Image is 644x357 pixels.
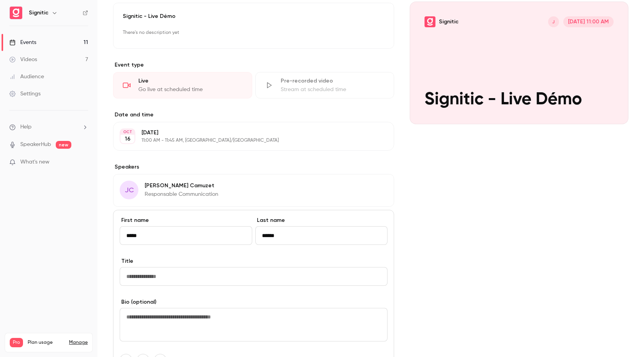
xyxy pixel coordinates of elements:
[20,123,32,131] span: Help
[123,26,384,39] p: There's no description yet
[142,129,353,137] p: [DATE]
[9,90,41,98] div: Settings
[138,77,242,85] div: Live
[69,339,88,346] a: Manage
[9,123,88,131] li: help-dropdown-opener
[20,158,50,166] span: What's new
[20,141,51,149] a: SpeakerHub
[255,216,388,224] label: Last name
[138,86,242,93] div: Go live at scheduled time
[120,257,387,265] label: Title
[120,129,134,135] div: OCT
[29,9,48,17] h6: Signitic
[113,174,394,207] div: JC[PERSON_NAME] CamuzetResponsable Communication
[120,298,387,306] label: Bio (optional)
[145,182,218,190] p: [PERSON_NAME] Camuzet
[113,163,394,171] label: Speakers
[255,72,395,98] div: Pre-recorded videoStream at scheduled time
[28,339,64,346] span: Plan usage
[113,61,394,69] p: Event type
[123,12,384,20] p: Signitic - Live Démo
[10,338,23,347] span: Pro
[125,185,134,195] span: JC
[9,56,37,63] div: Videos
[56,141,71,149] span: new
[142,137,353,144] p: 11:00 AM - 11:45 AM, [GEOGRAPHIC_DATA]/[GEOGRAPHIC_DATA]
[113,111,394,119] label: Date and time
[120,216,252,224] label: First name
[9,39,36,46] div: Events
[145,190,218,198] p: Responsable Communication
[281,77,385,85] div: Pre-recorded video
[113,72,252,98] div: LiveGo live at scheduled time
[281,86,385,93] div: Stream at scheduled time
[9,73,44,81] div: Audience
[79,159,88,166] iframe: Noticeable Trigger
[10,7,22,19] img: Signitic
[125,135,131,143] p: 16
